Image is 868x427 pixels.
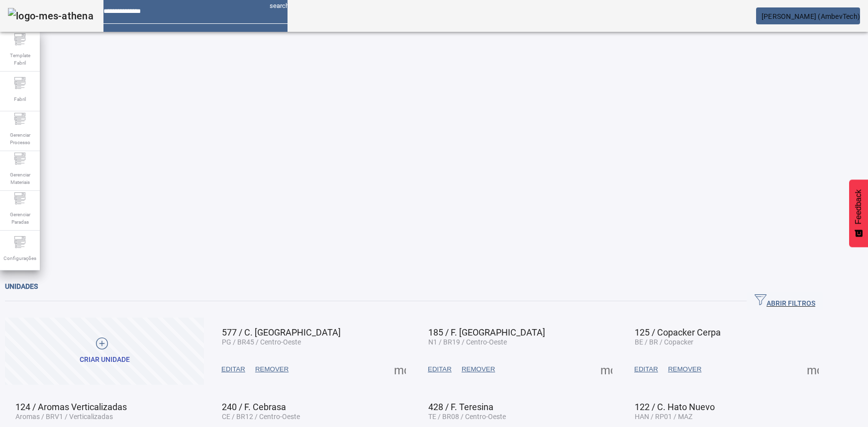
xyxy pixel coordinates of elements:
span: Unidades [5,282,38,290]
span: Aromas / BRV1 / Verticalizadas [15,413,113,421]
button: EDITAR [629,360,663,378]
span: REMOVER [462,364,495,374]
button: REMOVER [457,360,500,378]
span: Fabril [11,92,29,106]
span: Configurações [0,252,39,265]
span: Gerenciar Paradas [5,208,35,229]
button: REMOVER [250,360,293,378]
button: Mais [597,360,615,378]
span: REMOVER [668,364,701,374]
img: logo-mes-athena [8,8,94,24]
button: Mais [804,360,822,378]
span: 428 / F. Teresina [428,402,493,412]
button: Criar unidade [5,318,204,385]
button: EDITAR [216,360,250,378]
div: Criar unidade [80,355,130,365]
span: PG / BR45 / Centro-Oeste [222,338,301,346]
span: EDITAR [428,364,452,374]
span: N1 / BR19 / Centro-Oeste [428,338,507,346]
span: [PERSON_NAME] (AmbevTech) [762,12,860,20]
span: HAN / RP01 / MAZ [635,413,692,421]
span: 125 / Copacker Cerpa [635,327,721,338]
span: 124 / Aromas Verticalizadas [15,402,127,412]
span: 240 / F. Cebrasa [222,402,286,412]
span: 577 / C. [GEOGRAPHIC_DATA] [222,327,341,338]
span: EDITAR [221,364,245,374]
span: BE / BR / Copacker [635,338,693,346]
button: ABRIR FILTROS [747,292,823,310]
span: Feedback [854,189,863,224]
button: Mais [391,360,409,378]
span: Gerenciar Materiais [5,168,35,189]
span: Template Fabril [5,49,35,70]
span: REMOVER [255,364,289,374]
span: 185 / F. [GEOGRAPHIC_DATA] [428,327,545,338]
button: EDITAR [423,360,457,378]
span: Gerenciar Processo [5,128,35,149]
button: REMOVER [663,360,706,378]
span: CE / BR12 / Centro-Oeste [222,413,300,421]
span: ABRIR FILTROS [755,294,815,309]
span: 122 / C. Hato Nuevo [635,402,715,412]
span: TE / BR08 / Centro-Oeste [428,413,506,421]
span: EDITAR [634,364,658,374]
button: Feedback - Mostrar pesquisa [849,179,868,247]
